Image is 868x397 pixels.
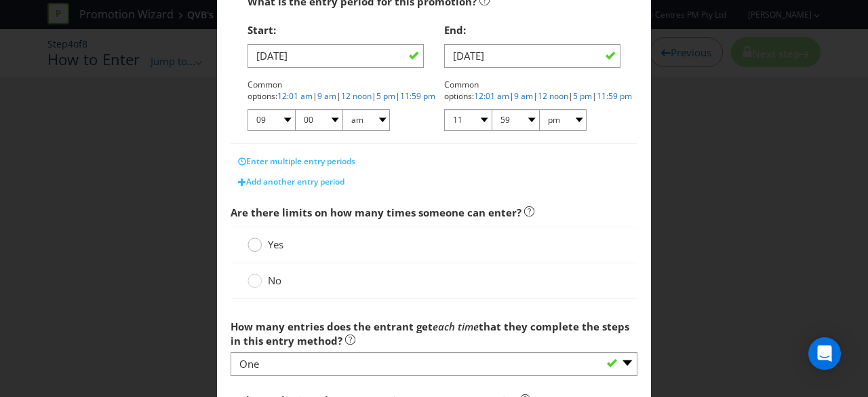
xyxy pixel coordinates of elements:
[231,320,629,347] span: that they complete the steps in this entry method?
[341,90,372,102] a: 12 noon
[533,90,538,102] span: |
[514,90,533,102] a: 9 am
[313,90,317,102] span: |
[231,320,433,333] span: How many entries does the entrant get
[231,172,352,192] button: Add another entry period
[317,90,336,102] a: 9 am
[248,44,424,68] input: DD/MM/YY
[444,44,620,68] input: DD/MM/YY
[568,90,573,102] span: |
[248,79,282,102] span: Common options:
[474,90,509,102] a: 12:01 am
[592,90,597,102] span: |
[808,337,841,370] div: Open Intercom Messenger
[248,16,424,44] div: Start:
[538,90,568,102] a: 12 noon
[444,16,620,44] div: End:
[573,90,592,102] a: 5 pm
[268,238,283,251] span: Yes
[400,90,435,102] a: 11:59 pm
[433,320,479,333] em: each time
[336,90,341,102] span: |
[231,151,363,172] button: Enter multiple entry periods
[246,155,355,167] span: Enter multiple entry periods
[246,176,344,187] span: Add another entry period
[231,206,521,219] span: Are there limits on how many times someone can enter?
[376,90,395,102] a: 5 pm
[509,90,514,102] span: |
[444,79,479,102] span: Common options:
[268,273,281,287] span: No
[395,90,400,102] span: |
[372,90,376,102] span: |
[277,90,313,102] a: 12:01 am
[597,90,632,102] a: 11:59 pm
